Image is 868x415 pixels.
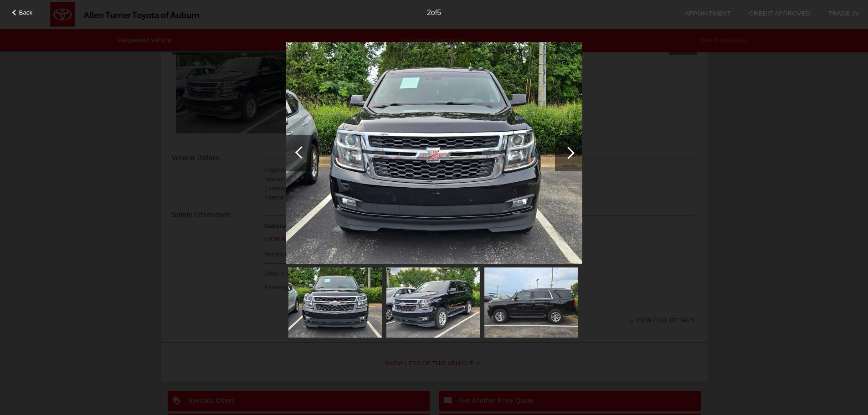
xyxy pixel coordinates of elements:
[749,10,810,17] a: Credit Approved
[437,9,441,16] span: 5
[484,267,578,338] img: 79d4f34bc87a776f9f362251a7c30334.jpg
[286,42,582,264] img: eed26df132a9e94c8096d927f0295b09.jpg
[288,267,382,338] img: eed26df132a9e94c8096d927f0295b09.jpg
[427,9,431,16] span: 2
[684,10,731,17] a: Appointment
[386,267,480,338] img: ab712c6db5138ebaa77d545c3bbdaf53.jpg
[828,10,859,17] a: Trade-In
[19,9,33,16] span: Back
